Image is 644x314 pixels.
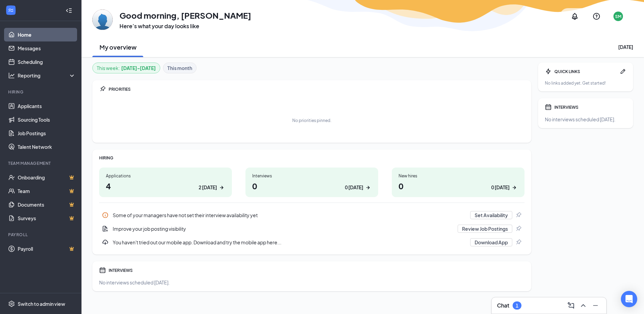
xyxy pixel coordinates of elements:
[18,28,76,41] a: Home
[18,72,76,79] div: Reporting
[252,180,371,192] h1: 0
[106,180,225,192] h1: 4
[99,235,525,249] a: DownloadYou haven't tried out our mobile app. Download and try the mobile app here...Download AppPin
[491,184,510,191] div: 0 [DATE]
[18,242,76,256] a: PayrollCrown
[511,184,518,191] svg: ArrowRight
[8,232,74,238] div: Payroll
[18,41,76,55] a: Messages
[99,208,525,222] div: Some of your managers have not set their interview availability yet
[18,198,76,211] a: DocumentsCrown
[592,12,601,20] svg: QuestionInfo
[113,239,466,246] div: You haven't tried out our mobile app. Download and try the mobile app here...
[621,291,637,307] div: Open Intercom Messenger
[121,64,156,72] b: [DATE] - [DATE]
[545,116,626,123] div: No interviews scheduled [DATE].
[554,104,626,110] div: INTERVIEWS
[92,10,113,30] img: Scott Mowery
[97,64,156,72] div: This week :
[516,303,518,309] div: 1
[399,180,518,192] h1: 0
[99,235,525,249] div: You haven't tried out our mobile app. Download and try the mobile app here...
[106,173,225,179] div: Applications
[571,12,579,20] svg: Notifications
[579,301,587,310] svg: ChevronUp
[7,7,14,14] svg: WorkstreamLogo
[292,118,331,123] div: No priorities pinned.
[99,279,525,286] div: No interviews scheduled [DATE].
[458,225,512,233] button: Review Job Postings
[18,55,76,69] a: Scheduling
[99,208,525,222] a: InfoSome of your managers have not set their interview availability yetSet AvailabilityPin
[18,171,76,184] a: OnboardingCrown
[99,222,525,235] div: Improve your job posting visibility
[8,72,15,79] svg: Analysis
[66,7,72,14] svg: Collapse
[199,184,217,191] div: 2 [DATE]
[578,300,589,311] button: ChevronUp
[8,160,74,166] div: Team Management
[252,173,371,179] div: Interviews
[515,239,522,246] svg: Pin
[345,184,363,191] div: 0 [DATE]
[99,43,136,51] h2: My overview
[99,155,525,161] div: HIRING
[545,104,552,110] svg: Calendar
[119,10,251,21] h1: Good morning, [PERSON_NAME]
[515,212,522,219] svg: Pin
[545,80,626,86] div: No links added yet. Get started!
[566,300,576,311] button: ComposeMessage
[109,86,525,92] div: PRIORITIES
[109,267,525,273] div: INTERVIEWS
[470,211,512,219] button: Set Availability
[591,301,600,310] svg: Minimize
[590,300,601,311] button: Minimize
[18,126,76,140] a: Job Postings
[567,301,575,310] svg: ComposeMessage
[515,225,522,232] svg: Pin
[8,300,15,307] svg: Settings
[18,113,76,126] a: Sourcing Tools
[119,22,251,30] h3: Here’s what your day looks like
[18,99,76,113] a: Applicants
[545,68,552,75] svg: Bolt
[18,184,76,198] a: TeamCrown
[615,14,621,19] div: SM
[620,68,626,75] svg: Pen
[167,64,192,72] b: This month
[245,168,378,197] a: Interviews00 [DATE]ArrowRight
[18,140,76,154] a: Talent Network
[18,211,76,225] a: SurveysCrown
[554,69,617,74] div: QUICK LINKS
[113,212,466,219] div: Some of your managers have not set their interview availability yet
[102,212,109,219] svg: Info
[365,184,371,191] svg: ArrowRight
[218,184,225,191] svg: ArrowRight
[18,300,65,307] div: Switch to admin view
[392,168,525,197] a: New hires00 [DATE]ArrowRight
[8,89,74,95] div: Hiring
[99,86,106,92] svg: Pin
[497,302,509,309] h3: Chat
[102,239,109,246] svg: Download
[618,43,633,50] div: [DATE]
[113,225,454,232] div: Improve your job posting visibility
[99,222,525,235] a: DocumentAddImprove your job posting visibilityReview Job PostingsPin
[99,168,232,197] a: Applications42 [DATE]ArrowRight
[470,238,512,246] button: Download App
[399,173,518,179] div: New hires
[102,225,109,232] svg: DocumentAdd
[99,267,106,274] svg: Calendar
